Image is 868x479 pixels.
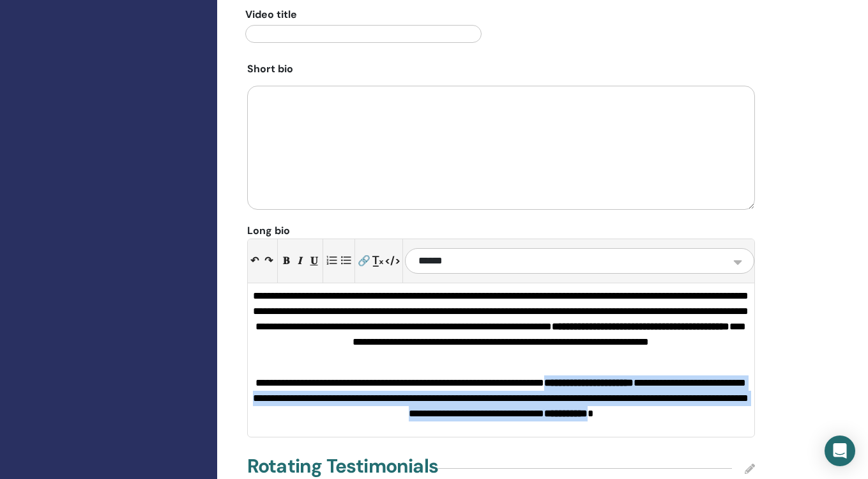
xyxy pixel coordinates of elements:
button: ↶ [248,251,262,271]
button: 𝐁 [280,251,294,271]
button: 𝐔 [307,251,321,271]
button: 🔗 [357,251,371,271]
button: Numbered list [325,251,339,271]
button: ↷ [261,251,275,271]
span: Long bio [247,223,290,239]
span: Short bio [247,61,293,77]
button: 𝑰 [293,251,307,271]
button: </> [385,251,400,271]
button: Bullet list [339,251,353,271]
div: Open Intercom Messenger [825,436,855,466]
span: 𝐔 [310,254,318,267]
h4: Rotating Testimonials [247,455,438,478]
span: Video title [245,7,297,22]
button: T̲ₓ [371,251,385,271]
